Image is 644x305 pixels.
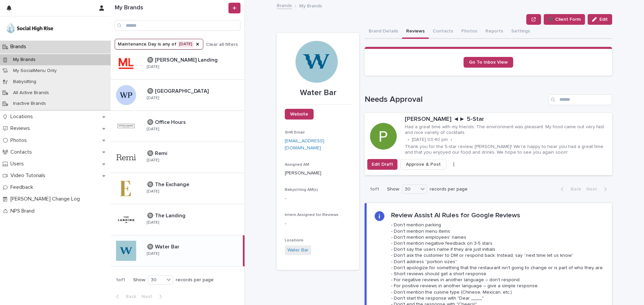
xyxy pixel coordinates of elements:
[548,94,612,105] input: Search
[8,113,38,120] p: Locations
[147,251,159,256] p: [DATE]
[365,25,402,39] button: Brand Details
[285,213,338,217] span: Intern Assigned for Reviews
[147,96,159,100] p: [DATE]
[586,187,601,192] span: Next
[111,272,130,288] p: 1 of 1
[111,80,245,111] a: 🔘 [GEOGRAPHIC_DATA]🔘 [GEOGRAPHIC_DATA] [DATE]
[412,137,448,143] p: [DATE] 03:40 pm
[285,220,351,227] p: -
[147,56,219,63] p: 🔘 [PERSON_NAME] Landing
[203,40,238,50] button: Clear all filters
[8,149,37,155] p: Contacts
[147,65,159,69] p: [DATE]
[405,116,609,123] p: [PERSON_NAME] ◄► 5-Star
[147,118,187,126] p: 🔘 Office Hours
[8,196,85,202] p: [PERSON_NAME] Change Log
[8,57,41,63] p: My Brands
[8,161,29,167] p: Users
[139,294,167,300] button: Next
[285,109,314,120] a: Website
[555,186,584,192] button: Back
[115,20,240,31] input: Search
[133,277,145,283] p: Show
[290,112,308,117] span: Website
[115,4,227,12] h1: My Brands
[429,25,457,39] button: Contacts
[147,158,159,163] p: [DATE]
[5,22,54,35] img: o5DnuTxEQV6sW9jFYBBf
[285,238,304,242] span: Locations
[8,125,35,132] p: Reviews
[176,277,214,283] p: records per page
[299,2,322,9] p: My Brands
[588,14,612,25] button: Edit
[457,25,481,39] button: Photos
[599,17,608,22] span: Edit
[469,60,508,65] span: Go To Inbox View
[285,163,309,167] span: Assigned AM
[450,137,452,143] p: •
[584,186,612,192] button: Next
[147,127,159,132] p: [DATE]
[111,111,245,142] a: 🔘 Office Hours🔘 Office Hours [DATE]
[402,25,429,39] button: Reviews
[548,16,581,23] span: ➕ Client Form
[8,79,42,85] p: Babysitting
[147,149,169,157] p: 🔘 Remi
[285,139,324,150] a: [EMAIL_ADDRESS][DOMAIN_NAME]
[391,211,520,219] h2: Review Assist AI Rules for Google Reviews
[285,195,351,202] p: -
[8,137,32,144] p: Photos
[544,14,585,25] button: ➕ Client Form
[365,95,546,104] h1: Needs Approval
[372,161,393,168] span: Edit Draft
[387,186,399,192] p: Show
[147,211,187,219] p: 🔘 The Landing
[142,294,156,299] span: Next
[111,204,245,235] a: 🔘 The Landing🔘 The Landing [DATE]
[507,25,534,39] button: Settings
[464,57,513,68] a: Go To Inbox View
[367,159,397,170] button: Edit Draft
[206,42,238,47] span: Clear all filters
[365,113,612,176] a: [PERSON_NAME] ◄► 5-StarHad a great time with my friends. The environment was pleasant. My food ca...
[402,186,418,193] div: 30
[8,90,54,96] p: All Active Brands
[111,294,139,300] button: Back
[147,180,191,188] p: 🔘 The Exchange
[147,242,181,250] p: 🔘 Water Bar
[481,25,507,39] button: Reports
[8,208,40,214] p: NPS Brand
[405,124,609,136] p: Had a great time with my friends. The environment was pleasant. My food came out very fast and ni...
[285,131,305,135] span: SHR Email
[287,247,309,254] a: Water Bar
[405,144,609,155] p: Thank you for the 5-star review, [PERSON_NAME]! We're happy to hear you had a great time and that...
[8,184,39,190] p: Feedback
[111,235,245,266] a: 🔘 Water Bar🔘 Water Bar [DATE]
[365,181,384,198] p: 1 of 1
[111,173,245,204] a: 🔘 The Exchange🔘 The Exchange [DATE]
[147,220,159,225] p: [DATE]
[8,101,51,106] p: Inactive Brands
[148,277,164,284] div: 30
[285,188,318,192] span: Babysitting AM(s)
[111,49,245,80] a: 🔘 [PERSON_NAME] Landing🔘 [PERSON_NAME] Landing [DATE]
[8,68,62,74] p: My SocialMenu Only
[115,39,203,50] button: Maintenance Day
[8,44,32,50] p: Brands
[122,294,136,299] span: Back
[408,137,409,143] p: •
[430,186,468,192] p: records per page
[111,142,245,173] a: 🔘 Remi🔘 Remi [DATE]
[277,1,292,9] a: Brands
[285,170,351,177] p: [PERSON_NAME]
[8,172,51,179] p: Video Tutorials
[567,187,581,192] span: Back
[147,189,159,194] p: [DATE]
[147,87,210,94] p: 🔘 [GEOGRAPHIC_DATA]
[406,161,441,168] span: Approve & Post
[285,88,351,98] p: Water Bar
